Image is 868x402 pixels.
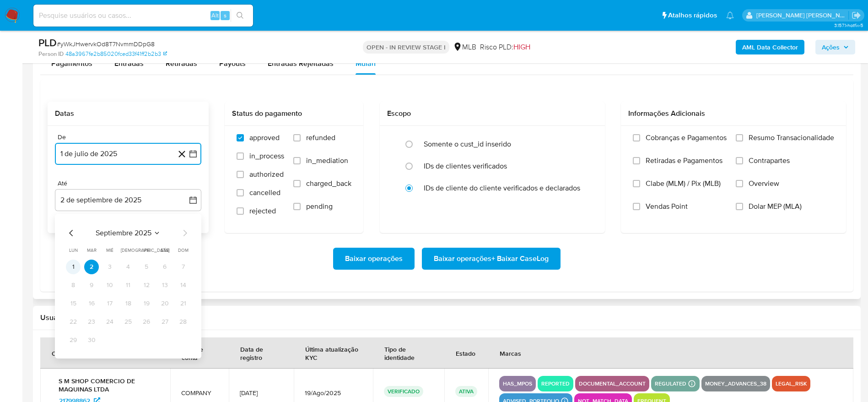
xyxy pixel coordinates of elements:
[668,11,717,20] span: Atalhos rápidos
[211,11,219,20] span: Alt
[65,50,167,58] a: 48a3967fe2b85020fced33f41ff2b2b3
[815,40,855,54] button: Ações
[834,22,863,29] span: 3.157.1-hotfix-5
[224,11,226,20] span: s
[363,41,449,54] p: OPEN - IN REVIEW STAGE I
[736,40,804,54] button: AML Data Collector
[40,313,853,322] h2: Usuários Associados
[822,40,840,54] span: Ações
[38,50,64,58] b: Person ID
[33,10,253,22] input: Pesquise usuários ou casos...
[756,11,849,20] p: lucas.santiago@mercadolivre.com
[513,42,530,52] span: HIGH
[480,42,530,52] span: Risco PLD:
[742,40,798,54] b: AML Data Collector
[453,42,476,52] div: MLB
[38,35,57,50] b: PLD
[852,11,861,20] a: Sair
[57,39,155,49] span: # yWkJHwervkOd8T7NvmmDDpG8
[231,9,249,22] button: search-icon
[726,11,734,19] a: Notificações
